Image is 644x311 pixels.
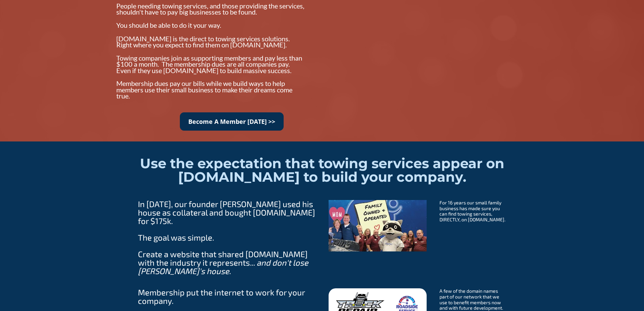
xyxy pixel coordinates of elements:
span: Use the expectation that towing services appear on [DOMAIN_NAME] to build your company. [140,155,508,185]
span: A few of the domain names part of our network that we use to benefit members now and with future ... [439,288,503,311]
span: Create a website that shared [DOMAIN_NAME] with the industry it represents . [138,249,310,276]
span: Membership dues pay our bills while we build ways to help members use their small business to mak... [116,79,294,100]
em: ... and don't lose [PERSON_NAME]'s house [138,258,310,276]
span: Membership put the internet to work for your company. [138,287,307,306]
a: Become A Member [DATE] >> [180,112,284,131]
span: For 16 years our small family business has made sure you can find towing services, DIRECTLY, on [... [439,200,505,222]
span: Towing companies join as supporting members and pay less than $100 a month. The membership dues a... [116,54,304,74]
span: The goal was simple. [138,232,214,242]
img: Towing.com is a family owned and operated business. [329,200,427,251]
span: People needing towing services, and those providing the services, shouldn't have to pay big busin... [116,2,306,16]
span: You should be able to do it your way. [116,21,221,29]
span: In [DATE], our founder [PERSON_NAME] used his house as collateral and bought [DOMAIN_NAME] for $1... [138,199,317,226]
span: [DOMAIN_NAME] is the direct to towing services solutions. Right where you expect to find them on ... [116,35,292,49]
